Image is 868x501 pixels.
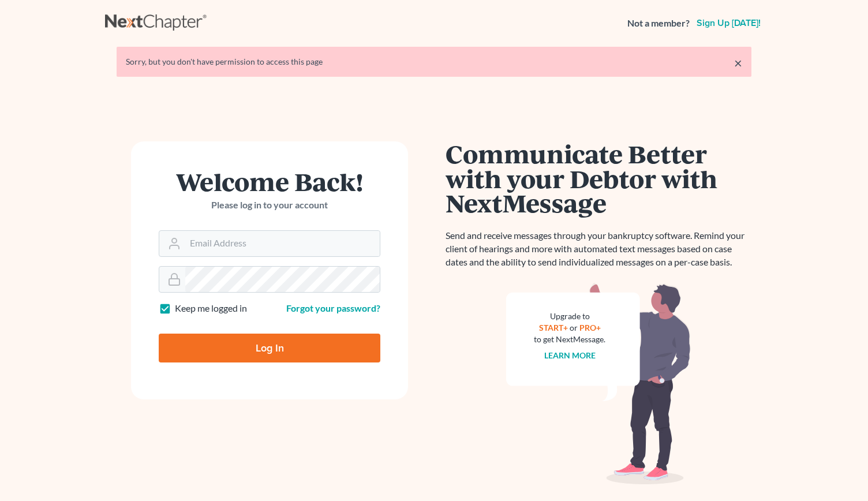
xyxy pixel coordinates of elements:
img: nextmessage_bg-59042aed3d76b12b5cd301f8e5b87938c9018125f34e5fa2b7a6b67550977c72.svg [506,283,691,485]
input: Email Address [185,231,380,256]
a: Forgot your password? [286,302,380,313]
p: Send and receive messages through your bankruptcy software. Remind your client of hearings and mo... [446,229,751,269]
input: Log In [159,334,380,362]
h1: Communicate Better with your Debtor with NextMessage [446,141,751,215]
h1: Welcome Back! [159,169,380,194]
span: or [570,323,578,332]
div: to get NextMessage. [534,334,605,345]
a: Sign up [DATE]! [694,18,763,28]
a: START+ [539,323,568,332]
a: PRO+ [579,323,601,332]
a: × [734,56,742,70]
div: Sorry, but you don't have permission to access this page [126,56,742,68]
p: Please log in to your account [159,199,380,212]
div: Upgrade to [534,311,605,322]
strong: Not a member? [627,17,690,30]
label: Keep me logged in [175,302,247,315]
a: Learn more [544,350,596,360]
